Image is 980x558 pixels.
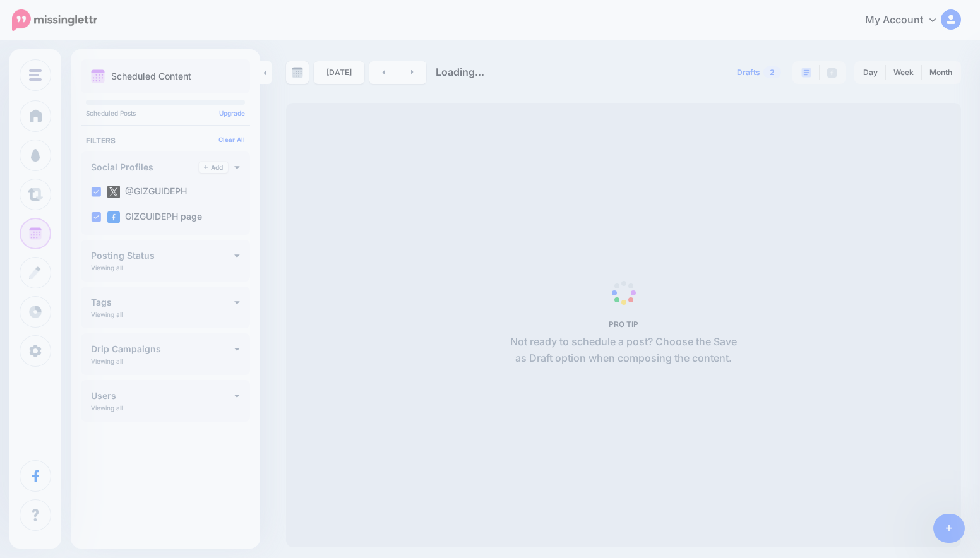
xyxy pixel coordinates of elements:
p: Viewing all [91,357,122,365]
label: GIZGUIDEPH page [107,211,202,223]
span: Loading... [436,66,484,78]
img: paragraph-boxed.png [801,68,811,78]
h4: Drip Campaigns [91,345,234,353]
img: facebook-grey-square.png [827,68,837,78]
img: calendar.png [91,69,105,83]
img: menu.png [29,69,42,81]
img: calendar-grey-darker.png [292,67,303,78]
a: Week [886,62,921,83]
a: [DATE] [314,61,364,84]
label: @GIZGUIDEPH [107,186,187,198]
p: Viewing all [91,311,122,318]
h4: Social Profiles [91,163,199,172]
a: Day [856,62,885,83]
p: Not ready to schedule a post? Choose the Save as Draft option when composing the content. [505,334,742,367]
a: Drafts2 [729,61,789,84]
p: Scheduled Posts [86,110,245,116]
a: Clear All [218,136,245,143]
a: Add [199,162,228,173]
h4: Posting Status [91,251,234,260]
img: facebook-square.png [107,211,120,223]
p: Viewing all [91,264,122,271]
img: Missinglettr [12,9,97,31]
span: 2 [763,66,781,78]
p: Scheduled Content [111,72,191,81]
a: Upgrade [219,109,245,117]
h4: Tags [91,298,234,307]
a: My Account [852,5,961,36]
p: Viewing all [91,404,122,412]
a: Month [922,62,960,83]
img: twitter-square.png [107,186,120,198]
span: Drafts [737,69,760,76]
h5: PRO TIP [505,319,742,329]
h4: Filters [86,136,245,145]
h4: Users [91,391,234,400]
